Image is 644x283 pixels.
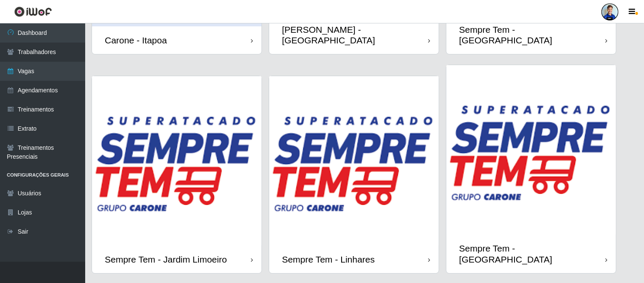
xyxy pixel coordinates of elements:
[269,76,439,273] a: Sempre Tem - Linhares
[282,254,375,265] div: Sempre Tem - Linhares
[446,65,616,234] img: cardImg
[269,76,439,246] img: cardImg
[105,254,227,265] div: Sempre Tem - Jardim Limoeiro
[446,65,616,273] a: Sempre Tem - [GEOGRAPHIC_DATA]
[282,24,428,46] div: [PERSON_NAME] - [GEOGRAPHIC_DATA]
[92,76,262,246] img: cardImg
[105,35,167,46] div: Carone - Itapoa
[14,6,52,17] img: CoreUI Logo
[459,24,605,46] div: Sempre Tem - [GEOGRAPHIC_DATA]
[92,76,262,273] a: Sempre Tem - Jardim Limoeiro
[459,243,605,264] div: Sempre Tem - [GEOGRAPHIC_DATA]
